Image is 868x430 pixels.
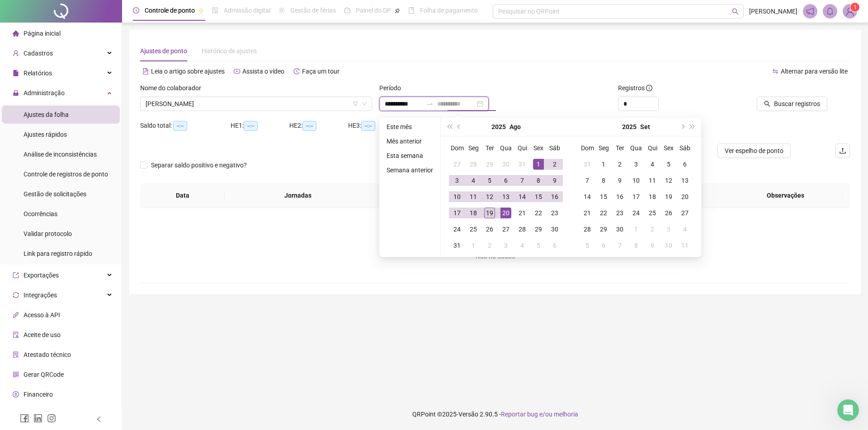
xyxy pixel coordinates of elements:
div: 24 [452,224,462,235]
div: 11 [647,175,658,186]
th: Seg [595,140,612,156]
li: Mês anterior [383,136,437,147]
div: 1 [468,240,479,251]
td: 2025-10-02 [644,221,660,237]
td: 2025-08-22 [530,205,547,221]
span: Leia o artigo sobre ajustes [151,68,225,75]
td: 2025-09-13 [677,172,693,189]
td: 2025-07-29 [481,156,498,172]
div: 29 [598,224,609,235]
span: Versão [458,411,478,418]
div: 1 [598,159,609,170]
div: 11 [679,240,690,251]
div: 7 [517,175,528,186]
div: 3 [663,224,674,235]
div: HE 2: [289,120,348,131]
span: facebook [20,414,29,423]
label: Período [379,83,407,93]
td: 2025-09-06 [677,156,693,172]
div: 31 [517,159,528,170]
td: 2025-08-01 [530,156,547,172]
td: 2025-09-03 [498,237,514,254]
td: 2025-09-30 [612,221,628,237]
div: 30 [614,224,625,235]
span: Buscar registros [774,99,820,109]
span: Ajustes de ponto [140,47,187,55]
td: 2025-09-05 [660,156,677,172]
span: Acesso à API [24,311,60,319]
span: history [293,68,300,74]
div: 15 [533,191,544,202]
span: Controle de registros de ponto [24,171,108,178]
td: 2025-09-09 [612,172,628,189]
span: Gestão de férias [290,7,336,14]
td: 2025-08-02 [547,156,563,172]
th: Qui [644,140,660,156]
span: --:-- [361,121,375,131]
th: Sáb [547,140,563,156]
button: next-year [677,118,687,136]
div: 30 [500,159,511,170]
span: clock-circle [133,7,139,14]
td: 2025-08-05 [481,172,498,189]
span: Controle de ponto [145,7,195,14]
td: 2025-08-25 [465,221,481,237]
td: 2025-08-29 [530,221,547,237]
span: WLADMIR RODRIGUES LOBATO [146,97,367,111]
th: Ter [612,140,628,156]
span: dollar [13,391,19,398]
div: 4 [517,240,528,251]
div: 20 [500,208,511,218]
div: 16 [549,191,560,202]
span: home [13,30,19,37]
span: [PERSON_NAME] [749,6,797,16]
div: 30 [549,224,560,235]
span: linkedin [33,414,42,423]
td: 2025-09-24 [628,205,644,221]
td: 2025-10-07 [612,237,628,254]
img: 37371 [843,5,857,18]
div: 19 [484,208,495,218]
td: 2025-09-20 [677,189,693,205]
th: Jornadas [225,183,371,208]
td: 2025-08-24 [449,221,465,237]
div: Não há dados [151,251,839,261]
td: 2025-08-31 [579,156,595,172]
div: 29 [533,224,544,235]
span: Gerar QRCode [24,371,64,378]
div: 27 [452,159,462,170]
span: qrcode [13,371,19,378]
div: 26 [484,224,495,235]
div: 27 [679,208,690,218]
td: 2025-08-20 [498,205,514,221]
span: search [764,101,770,107]
td: 2025-08-26 [481,221,498,237]
span: Link para registro rápido [24,250,92,257]
div: 2 [614,159,625,170]
td: 2025-09-18 [644,189,660,205]
span: to [426,100,434,107]
li: Esta semana [383,150,437,161]
td: 2025-10-10 [660,237,677,254]
span: file-done [212,7,218,14]
span: solution [13,351,19,358]
td: 2025-08-30 [547,221,563,237]
td: 2025-09-25 [644,205,660,221]
div: 10 [631,175,642,186]
div: 31 [452,240,462,251]
div: 28 [517,224,528,235]
td: 2025-09-17 [628,189,644,205]
td: 2025-09-02 [612,156,628,172]
div: 19 [663,191,674,202]
span: Financeiro [24,391,53,398]
div: 25 [647,208,658,218]
td: 2025-10-11 [677,237,693,254]
div: 20 [679,191,690,202]
td: 2025-10-04 [677,221,693,237]
div: 14 [582,191,593,202]
td: 2025-10-06 [595,237,612,254]
span: Ver espelho de ponto [725,146,783,156]
div: 3 [631,159,642,170]
td: 2025-10-05 [579,237,595,254]
td: 2025-09-02 [481,237,498,254]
